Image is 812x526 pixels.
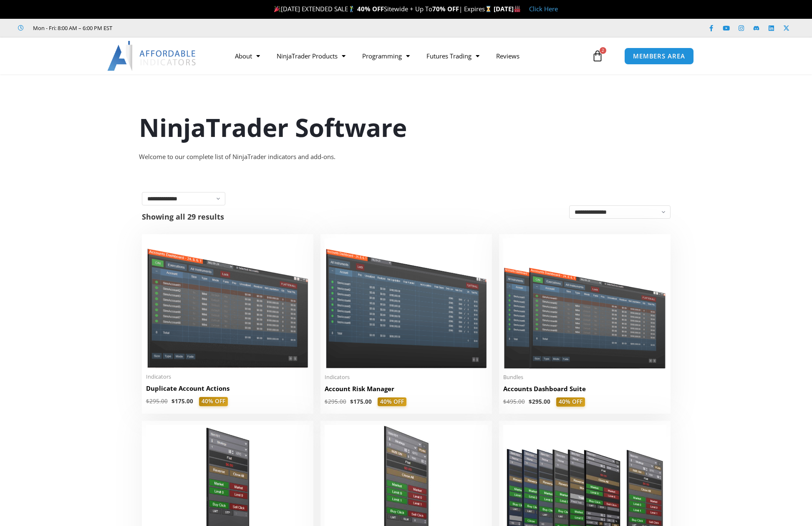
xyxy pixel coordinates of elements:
[529,5,558,13] a: Click Here
[418,46,488,66] a: Futures Trading
[503,384,666,397] a: Accounts Dashboard Suite
[325,398,328,405] span: $
[350,398,372,405] bdi: 175.00
[31,23,112,33] span: Mon - Fri: 8:00 AM – 6:00 PM EST
[171,397,175,405] span: $
[146,384,309,393] h2: Duplicate Account Actions
[378,397,406,407] span: 40% OFF
[325,374,488,381] span: Indicators
[350,398,353,405] span: $
[354,46,418,66] a: Programming
[139,151,673,163] div: Welcome to our complete list of NinjaTrader indicators and add-ons.
[357,5,384,13] strong: 40% OFF
[348,6,355,12] img: 🏌️‍♂️
[325,384,488,393] h2: Account Risk Manager
[272,5,493,13] span: [DATE] EXTENDED SALE Sitewide + Up To | Expires
[171,397,193,405] bdi: 175.00
[146,238,309,368] img: Duplicate Account Actions
[325,384,488,397] a: Account Risk Manager
[146,397,168,405] bdi: 295.00
[514,6,520,12] img: 🏭
[325,398,346,405] bdi: 295.00
[624,48,694,65] a: MEMBERS AREA
[503,374,666,381] span: Bundles
[124,24,249,32] iframe: Customer reviews powered by Trustpilot
[107,41,197,71] img: LogoAI | Affordable Indicators – NinjaTrader
[529,398,532,405] span: $
[503,238,666,369] img: Accounts Dashboard Suite
[432,5,459,13] strong: 70% OFF
[494,5,521,13] strong: [DATE]
[579,44,616,68] a: 2
[633,53,685,59] span: MEMBERS AREA
[325,238,488,368] img: Account Risk Manager
[529,398,550,405] bdi: 295.00
[146,384,309,397] a: Duplicate Account Actions
[146,373,309,380] span: Indicators
[274,6,280,12] img: 🎉
[146,397,149,405] span: $
[139,110,673,145] h1: NinjaTrader Software
[268,46,354,66] a: NinjaTrader Products
[227,46,590,66] nav: Menu
[227,46,268,66] a: About
[142,213,224,220] p: Showing all 29 results
[600,47,606,54] span: 2
[503,384,666,393] h2: Accounts Dashboard Suite
[503,398,507,405] span: $
[199,397,228,406] span: 40% OFF
[569,205,671,219] select: Shop order
[485,6,492,12] img: ⌛
[556,397,585,407] span: 40% OFF
[503,398,525,405] bdi: 495.00
[488,46,528,66] a: Reviews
